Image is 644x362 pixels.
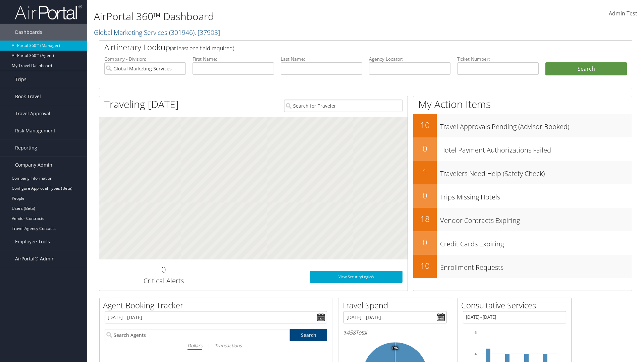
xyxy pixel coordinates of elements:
[440,213,632,225] h3: Vendor Contracts Expiring
[545,62,627,76] button: Search
[104,276,223,286] h3: Critical Alerts
[461,300,571,311] h2: Consultative Services
[15,250,55,267] span: AirPortal® Admin
[413,260,437,271] h2: 10
[457,56,539,62] label: Ticket Number:
[310,271,402,283] a: View SecurityLogic®
[105,341,327,350] div: |
[15,88,41,105] span: Book Travel
[15,4,82,20] img: airportal-logo.png
[392,346,398,350] tspan: 0%
[94,9,456,23] h1: AirPortal 360™ Dashboard
[104,42,583,53] h2: Airtinerary Lookup
[609,10,637,17] span: Admin Test
[413,190,437,201] h2: 0
[94,28,220,37] a: Global Marketing Services
[169,28,195,37] span: ( 301946 )
[413,237,437,248] h2: 0
[187,342,202,349] i: Dollars
[195,28,220,37] span: , [ 37903 ]
[104,56,186,62] label: Company - Division:
[104,264,223,275] h2: 0
[413,137,632,161] a: 0Hotel Payment Authorizations Failed
[413,166,437,178] h2: 1
[290,329,327,341] a: Search
[105,329,290,341] input: Search Agents
[104,97,179,111] h1: Traveling [DATE]
[609,3,637,24] a: Admin Test
[15,122,55,139] span: Risk Management
[103,300,332,311] h2: Agent Booking Tracker
[475,352,477,356] tspan: 4
[170,45,234,52] span: (at least one field required)
[413,213,437,225] h2: 18
[440,166,632,178] h3: Travelers Need Help (Safety Check)
[15,24,42,41] span: Dashboards
[15,71,26,88] span: Trips
[440,189,632,202] h3: Trips Missing Hotels
[413,161,632,184] a: 1Travelers Need Help (Safety Check)
[440,236,632,249] h3: Credit Cards Expiring
[413,143,437,154] h2: 0
[284,100,402,112] input: Search for Traveler
[15,233,50,250] span: Employee Tools
[440,119,632,131] h3: Travel Approvals Pending (Advisor Booked)
[15,105,50,122] span: Travel Approval
[369,56,450,62] label: Agency Locator:
[475,330,477,335] tspan: 6
[193,56,274,62] label: First Name:
[15,139,37,156] span: Reporting
[281,56,362,62] label: Last Name:
[413,184,632,208] a: 0Trips Missing Hotels
[413,208,632,231] a: 18Vendor Contracts Expiring
[343,329,356,336] span: $458
[413,231,632,255] a: 0Credit Cards Expiring
[440,259,632,272] h3: Enrollment Requests
[342,300,452,311] h2: Travel Spend
[413,97,632,111] h1: My Action Items
[413,114,632,137] a: 10Travel Approvals Pending (Advisor Booked)
[215,342,241,349] i: Transactions
[413,255,632,278] a: 10Enrollment Requests
[343,329,447,336] h6: Total
[15,157,52,173] span: Company Admin
[413,119,437,131] h2: 10
[440,142,632,155] h3: Hotel Payment Authorizations Failed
